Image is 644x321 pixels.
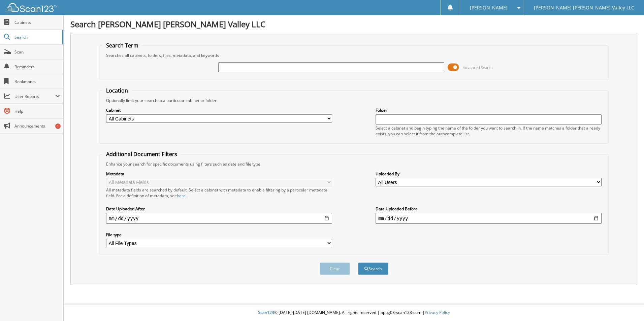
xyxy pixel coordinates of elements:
legend: Search Term [103,42,142,49]
label: Uploaded By [376,171,602,177]
input: end [376,213,602,224]
span: Reminders [14,64,60,70]
label: Folder [376,107,602,113]
span: Scan123 [258,310,274,315]
span: User Reports [14,94,55,99]
span: [PERSON_NAME] [PERSON_NAME] Valley LLC [534,6,634,10]
div: Searches all cabinets, folders, files, metadata, and keywords [103,52,605,58]
label: File type [106,232,332,238]
label: Metadata [106,171,332,177]
a: here [177,193,186,199]
button: Clear [320,262,350,275]
label: Date Uploaded After [106,206,332,212]
div: Optionally limit your search to a particular cabinet or folder [103,98,605,103]
span: Search [14,34,59,40]
input: start [106,213,332,224]
div: Select a cabinet and begin typing the name of the folder you want to search in. If the name match... [376,125,602,137]
span: Advanced Search [463,65,493,70]
div: All metadata fields are searched by default. Select a cabinet with metadata to enable filtering b... [106,187,332,199]
span: Help [14,108,60,114]
legend: Location [103,87,131,94]
div: Enhance your search for specific documents using filters such as date and file type. [103,161,605,167]
span: Bookmarks [14,79,60,84]
img: scan123-logo-white.svg [7,3,57,12]
div: © [DATE]-[DATE] [DOMAIN_NAME]. All rights reserved | appg03-scan123-com | [64,305,644,321]
span: Announcements [14,123,60,129]
span: Scan [14,49,60,55]
legend: Additional Document Filters [103,150,181,158]
span: [PERSON_NAME] [470,6,508,10]
a: Privacy Policy [425,310,450,315]
span: Cabinets [14,20,60,25]
label: Cabinet [106,107,332,113]
button: Search [358,262,388,275]
h1: Search [PERSON_NAME] [PERSON_NAME] Valley LLC [70,19,637,30]
label: Date Uploaded Before [376,206,602,212]
div: 1 [55,123,61,129]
